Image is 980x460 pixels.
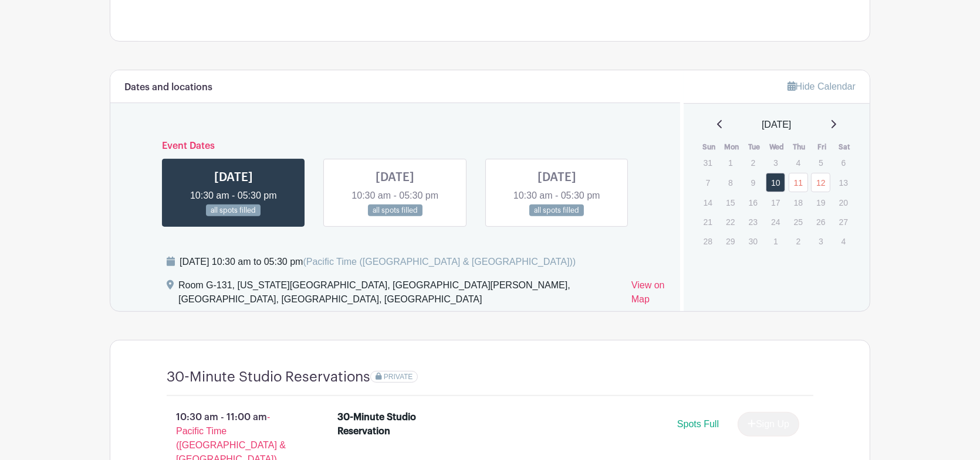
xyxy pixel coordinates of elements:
[744,213,763,231] p: 23
[789,173,808,192] a: 11
[698,193,718,212] p: 14
[721,193,740,212] p: 15
[788,81,856,91] a: Hide Calendar
[834,213,853,231] p: 27
[178,278,622,311] div: Room G-131, [US_STATE][GEOGRAPHIC_DATA], [GEOGRAPHIC_DATA][PERSON_NAME], [GEOGRAPHIC_DATA], [GEOG...
[124,82,212,93] h6: Dates and locations
[788,141,811,153] th: Thu
[789,193,808,212] p: 18
[338,410,440,438] div: 30-Minute Studio Reservation
[721,154,740,172] p: 1
[744,232,763,250] p: 30
[698,232,718,250] p: 28
[834,232,853,250] p: 4
[721,232,740,250] p: 29
[744,193,763,212] p: 16
[698,141,721,153] th: Sun
[811,232,830,250] p: 3
[631,278,666,311] a: View on Map
[811,193,830,212] p: 19
[743,141,766,153] th: Tue
[834,173,853,192] p: 13
[766,173,785,192] a: 10
[698,173,718,192] p: 7
[698,213,718,231] p: 21
[384,373,413,381] span: PRIVATE
[167,369,370,386] h4: 30-Minute Studio Reservations
[811,213,830,231] p: 26
[834,193,853,212] p: 20
[789,154,808,172] p: 4
[153,141,638,152] h6: Event Dates
[766,232,785,250] p: 1
[789,232,808,250] p: 2
[698,154,718,172] p: 31
[677,419,719,429] span: Spots Full
[744,154,763,172] p: 2
[720,141,743,153] th: Mon
[833,141,856,153] th: Sat
[766,213,785,231] p: 24
[766,154,785,172] p: 3
[811,173,830,192] a: 12
[762,118,791,132] span: [DATE]
[834,154,853,172] p: 6
[811,154,830,172] p: 5
[180,255,576,269] div: [DATE] 10:30 am to 05:30 pm
[303,257,576,267] span: (Pacific Time ([GEOGRAPHIC_DATA] & [GEOGRAPHIC_DATA]))
[765,141,788,153] th: Wed
[789,213,808,231] p: 25
[721,213,740,231] p: 22
[766,193,785,212] p: 17
[744,173,763,192] p: 9
[721,173,740,192] p: 8
[810,141,833,153] th: Fri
